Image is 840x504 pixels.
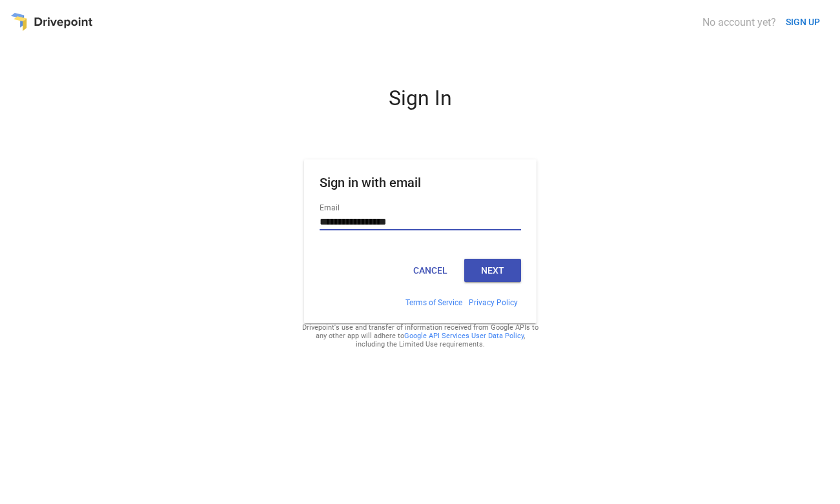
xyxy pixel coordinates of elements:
a: Privacy Policy [469,298,518,307]
div: Drivepoint's use and transfer of information received from Google APIs to any other app will adhe... [302,323,539,348]
button: Next [464,259,521,282]
h1: Sign in with email [320,175,521,201]
div: No account yet? [702,16,776,28]
div: Sign In [265,86,575,121]
a: Terms of Service [405,298,462,307]
button: SIGN UP [781,10,825,34]
button: Cancel [402,259,459,282]
a: Google API Services User Data Policy [404,332,524,340]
